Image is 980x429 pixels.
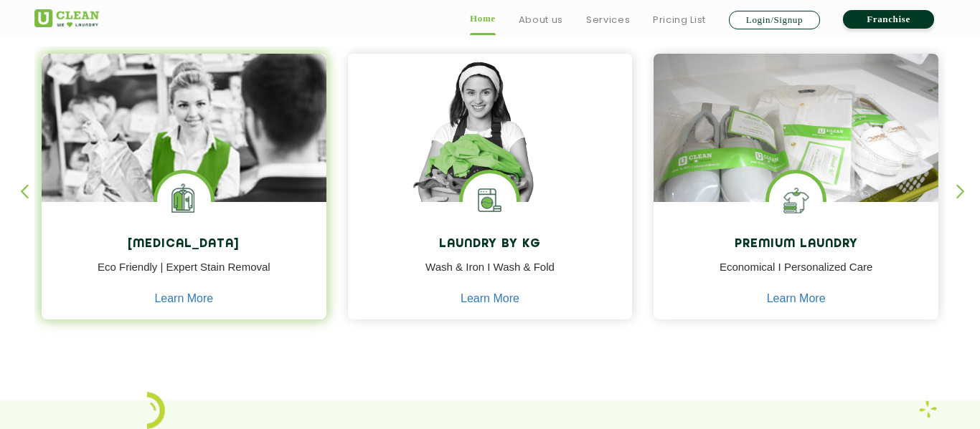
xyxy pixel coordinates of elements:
a: Home [470,10,496,27]
img: laundry done shoes and clothes [654,54,938,243]
h4: [MEDICAL_DATA] [52,238,316,251]
a: Login/Signup [729,11,820,29]
a: About us [519,11,563,29]
a: Pricing List [653,11,706,29]
a: Franchise [843,10,934,29]
img: UClean Laundry and Dry Cleaning [34,9,99,27]
h4: Laundry by Kg [359,238,622,251]
a: Learn More [154,292,213,305]
p: Eco Friendly | Expert Stain Removal [52,259,316,291]
p: Wash & Iron I Wash & Fold [359,259,622,291]
img: a girl with laundry basket [348,54,633,243]
a: Services [586,11,630,29]
img: Laundry wash and iron [919,400,937,418]
img: Laundry Services near me [157,173,211,227]
img: laundry washing machine [463,173,517,227]
h4: Premium Laundry [664,238,928,251]
a: Learn More [767,292,826,305]
a: Learn More [461,292,519,305]
img: icon_2.png [147,392,165,429]
p: Economical I Personalized Care [664,259,928,291]
img: Drycleaners near me [42,54,326,282]
img: Shoes Cleaning [769,173,823,227]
